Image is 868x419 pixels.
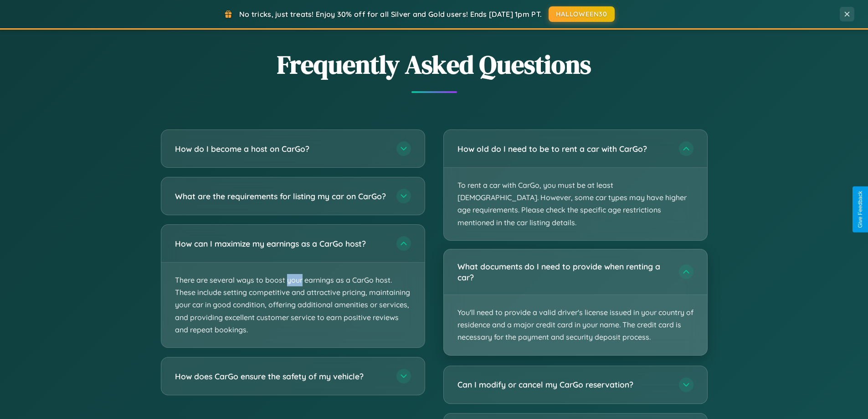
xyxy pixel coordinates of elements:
[457,379,670,390] h3: Can I modify or cancel my CarGo reservation?
[175,191,387,202] h3: What are the requirements for listing my car on CarGo?
[161,47,708,82] h2: Frequently Asked Questions
[175,371,387,382] h3: How does CarGo ensure the safety of my vehicle?
[444,168,707,240] p: To rent a car with CarGo, you must be at least [DEMOGRAPHIC_DATA]. However, some car types may ha...
[857,191,863,228] div: Give Feedback
[175,238,387,249] h3: How can I maximize my earnings as a CarGo host?
[457,261,670,283] h3: What documents do I need to provide when renting a car?
[239,10,542,19] span: No tricks, just treats! Enjoy 30% off for all Silver and Gold users! Ends [DATE] 1pm PT.
[457,143,670,155] h3: How old do I need to be to rent a car with CarGo?
[444,295,707,355] p: You'll need to provide a valid driver's license issued in your country of residence and a major c...
[175,143,387,155] h3: How do I become a host on CarGo?
[161,263,425,347] p: There are several ways to boost your earnings as a CarGo host. These include setting competitive ...
[549,6,615,22] button: HALLOWEEN30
